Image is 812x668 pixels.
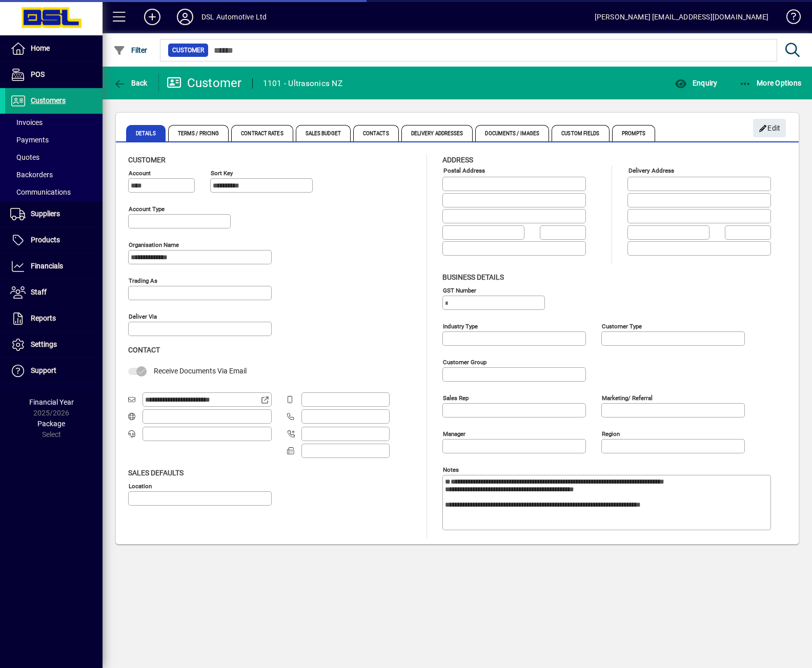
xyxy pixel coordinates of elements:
a: Communications [5,183,103,201]
span: Financial Year [29,398,74,406]
span: Staff [31,288,47,296]
mat-label: Trading as [129,277,157,284]
mat-label: Notes [443,466,459,473]
button: Back [111,74,150,92]
a: Backorders [5,166,103,183]
mat-label: Marketing/ Referral [602,394,653,401]
button: Enquiry [672,74,720,92]
span: Invoices [10,118,43,127]
span: Quotes [10,153,39,161]
div: 1101 - Ultrasonics NZ [263,75,342,92]
span: Filter [113,46,148,54]
a: Quotes [5,149,103,166]
span: Enquiry [675,79,717,87]
span: Products [31,236,60,244]
span: Contact [128,346,160,354]
mat-label: Account [129,170,151,177]
mat-label: Account Type [129,205,165,213]
span: Payments [10,136,49,144]
a: Knowledge Base [779,2,799,35]
span: Financials [31,262,63,270]
a: Invoices [5,114,103,131]
span: POS [31,70,45,78]
div: DSL Automotive Ltd [201,9,267,25]
span: Contract Rates [231,125,293,141]
span: Sales Budget [296,125,351,141]
div: Customer [167,75,242,91]
mat-label: Industry type [443,322,478,329]
mat-label: GST Number [443,286,476,294]
a: Staff [5,280,103,305]
span: Suppliers [31,210,60,218]
a: Home [5,36,103,61]
a: Suppliers [5,201,103,227]
span: Business details [442,273,504,281]
a: Products [5,227,103,253]
span: Home [31,44,50,52]
mat-label: Customer type [602,322,642,329]
div: [PERSON_NAME] [EMAIL_ADDRESS][DOMAIN_NAME] [595,9,768,25]
mat-label: Sort key [211,170,233,177]
mat-label: Organisation name [129,241,179,248]
span: Receive Documents Via Email [154,367,247,375]
span: Back [113,79,148,87]
a: Reports [5,306,103,331]
span: More Options [739,79,802,87]
a: Support [5,358,103,384]
mat-label: Region [602,430,620,437]
mat-label: Deliver via [129,313,157,320]
span: Documents / Images [475,125,549,141]
span: Package [37,420,65,428]
span: Edit [759,120,781,137]
span: Backorders [10,171,53,179]
mat-label: Sales rep [443,394,469,401]
span: Customer [172,45,204,55]
button: Add [136,8,169,26]
button: Profile [169,8,201,26]
span: Address [442,156,473,164]
span: Customers [31,96,66,105]
button: More Options [737,74,804,92]
span: Customer [128,156,166,164]
mat-label: Manager [443,430,465,437]
span: Support [31,366,56,374]
span: Prompts [612,125,656,141]
button: Filter [111,41,150,59]
span: Settings [31,340,57,348]
mat-label: Customer group [443,358,486,365]
span: Communications [10,188,71,196]
span: Reports [31,314,56,322]
span: Sales defaults [128,469,184,477]
app-page-header-button: Back [103,74,159,92]
button: Edit [753,119,786,137]
a: Payments [5,131,103,149]
span: Custom Fields [552,125,609,141]
span: Details [126,125,166,141]
span: Contacts [353,125,399,141]
mat-label: Location [129,482,152,489]
a: Financials [5,254,103,279]
span: Terms / Pricing [168,125,229,141]
a: POS [5,62,103,88]
a: Settings [5,332,103,358]
span: Delivery Addresses [401,125,473,141]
